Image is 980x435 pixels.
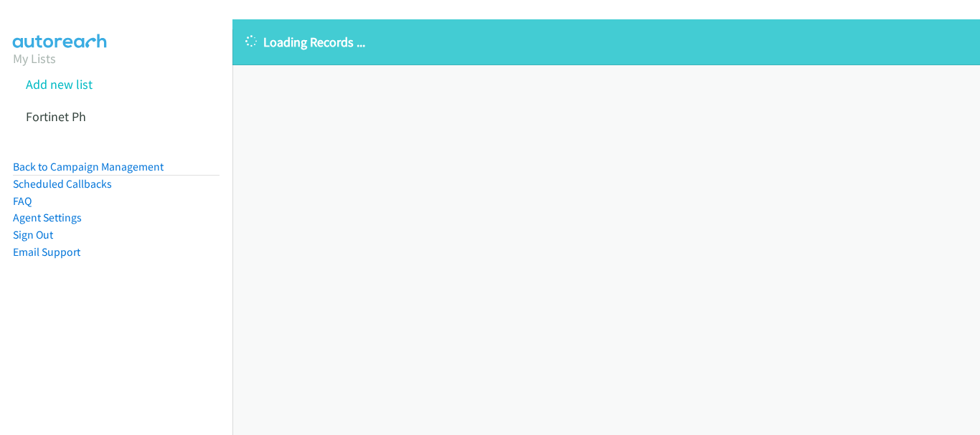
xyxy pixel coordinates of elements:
[13,211,82,224] a: Agent Settings
[245,32,967,52] p: Loading Records ...
[13,194,32,208] a: FAQ
[26,108,86,125] a: Fortinet Ph
[13,160,164,173] a: Back to Campaign Management
[26,76,93,92] a: Add new list
[13,245,80,259] a: Email Support
[13,50,56,67] a: My Lists
[13,177,112,191] a: Scheduled Callbacks
[13,228,53,242] a: Sign Out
